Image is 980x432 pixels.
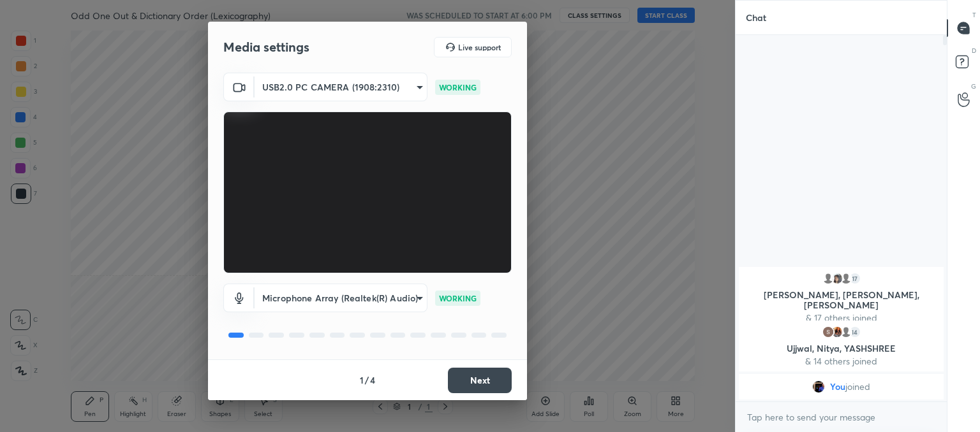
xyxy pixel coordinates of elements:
[822,326,835,338] img: 3
[849,272,861,285] div: 17
[971,82,976,91] p: G
[448,368,512,393] button: Next
[458,43,501,51] h5: Live support
[255,284,427,312] div: USB2.0 PC CAMERA (1908:2310)
[370,373,375,387] h4: 4
[360,373,364,387] h4: 1
[972,46,976,55] p: D
[223,39,309,55] h2: Media settings
[255,73,427,101] div: USB2.0 PC CAMERA (1908:2310)
[365,373,369,387] h4: /
[972,10,976,20] p: T
[439,82,477,93] p: WORKING
[845,382,870,392] span: joined
[736,264,947,402] div: grid
[822,272,835,285] img: default.png
[840,272,852,285] img: default.png
[746,290,936,310] p: [PERSON_NAME], [PERSON_NAME], [PERSON_NAME]
[840,326,852,338] img: default.png
[830,382,845,392] span: You
[746,343,936,354] p: Ujjwal, Nitya, YASHSHREE
[746,356,936,366] p: & 14 others joined
[831,326,843,338] img: fb5f3520daeb4ca494cdee41f7cd6272.jpg
[736,1,776,34] p: Chat
[439,292,477,304] p: WORKING
[746,313,936,323] p: & 17 others joined
[812,380,825,393] img: a0f30a0c6af64d7ea217c9f4bc3710fc.jpg
[831,272,843,285] img: 8319158ca0d74a2ea0851d2d2fb8d0a6.jpg
[849,326,861,338] div: 14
